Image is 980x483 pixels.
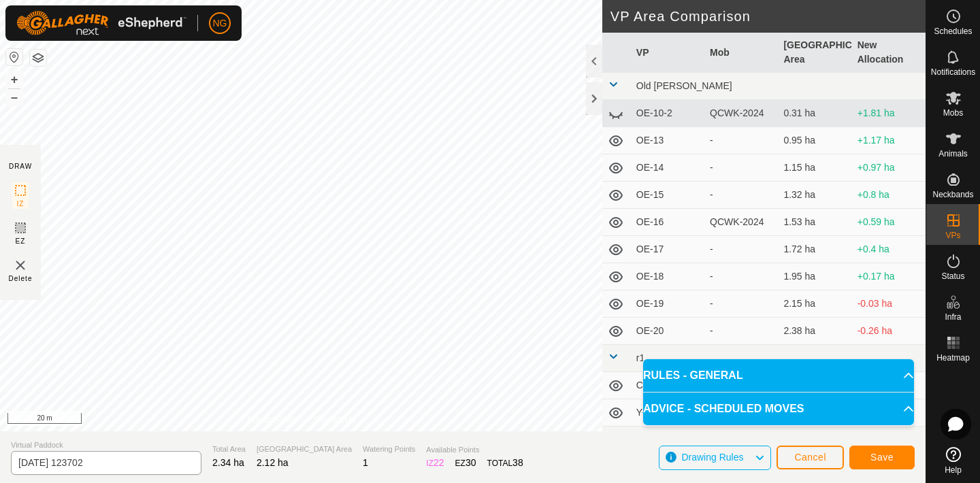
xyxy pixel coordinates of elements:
[16,11,186,35] img: Gallagher Logo
[212,444,246,455] span: Total Area
[849,446,915,469] button: Save
[926,442,980,480] a: Help
[945,466,962,474] span: Help
[778,263,851,290] td: 1.95 ha
[212,457,244,468] span: 2.34 ha
[945,231,960,239] span: VPs
[852,290,926,318] td: -0.03 ha
[455,456,476,470] div: EZ
[852,33,926,73] th: New Allocation
[932,190,973,199] span: Neckbands
[9,273,33,284] span: Delete
[631,33,704,73] th: VP
[852,182,926,209] td: +0.8 ha
[931,68,975,76] span: Notifications
[631,372,704,399] td: CY
[704,33,778,73] th: Mob
[363,457,368,468] span: 1
[426,444,523,456] span: Available Points
[636,80,732,91] span: Old [PERSON_NAME]
[631,154,704,182] td: OE-14
[681,452,743,463] span: Drawing Rules
[9,161,32,171] div: DRAW
[631,236,704,263] td: OE-17
[631,100,704,127] td: OE-10-2
[314,414,355,426] a: Contact Us
[631,290,704,318] td: OE-19
[710,297,772,311] div: -
[16,236,26,246] span: EZ
[12,257,29,273] img: VP
[710,215,772,229] div: QCWK-2024
[710,269,772,284] div: -
[643,359,914,392] p-accordion-header: RULES - GENERAL
[710,106,772,120] div: QCWK-2024
[257,457,289,468] span: 2.12 ha
[213,16,227,31] span: NG
[631,209,704,236] td: OE-16
[852,127,926,154] td: +1.17 ha
[434,457,444,468] span: 22
[778,154,851,182] td: 1.15 ha
[6,71,22,88] button: +
[631,182,704,209] td: OE-15
[794,452,826,463] span: Cancel
[710,242,772,256] div: -
[852,318,926,345] td: -0.26 ha
[852,236,926,263] td: +0.4 ha
[247,414,298,426] a: Privacy Policy
[6,49,22,65] button: Reset Map
[363,444,415,455] span: Watering Points
[643,393,914,425] p-accordion-header: ADVICE - SCHEDULED MOVES
[6,89,22,105] button: –
[778,33,851,73] th: [GEOGRAPHIC_DATA] Area
[778,100,851,127] td: 0.31 ha
[30,50,46,66] button: Map Layers
[512,457,523,468] span: 38
[11,439,201,451] span: Virtual Paddock
[631,318,704,345] td: OE-20
[17,199,24,209] span: IZ
[426,456,444,470] div: IZ
[852,154,926,182] td: +0.97 ha
[778,318,851,345] td: 2.38 ha
[945,313,961,321] span: Infra
[778,290,851,318] td: 2.15 ha
[852,263,926,290] td: +0.17 ha
[710,324,772,338] div: -
[936,354,970,362] span: Heatmap
[778,182,851,209] td: 1.32 ha
[610,8,926,24] h2: VP Area Comparison
[710,188,772,202] div: -
[487,456,523,470] div: TOTAL
[643,367,743,384] span: RULES - GENERAL
[934,27,972,35] span: Schedules
[710,133,772,148] div: -
[643,401,804,417] span: ADVICE - SCHEDULED MOVES
[631,399,704,427] td: Y-5
[938,150,968,158] span: Animals
[778,236,851,263] td: 1.72 ha
[941,272,964,280] span: Status
[465,457,476,468] span: 30
[870,452,894,463] span: Save
[636,352,644,363] span: r1
[778,209,851,236] td: 1.53 ha
[257,444,352,455] span: [GEOGRAPHIC_DATA] Area
[852,209,926,236] td: +0.59 ha
[710,161,772,175] div: -
[777,446,844,469] button: Cancel
[943,109,963,117] span: Mobs
[631,263,704,290] td: OE-18
[852,100,926,127] td: +1.81 ha
[631,127,704,154] td: OE-13
[778,127,851,154] td: 0.95 ha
